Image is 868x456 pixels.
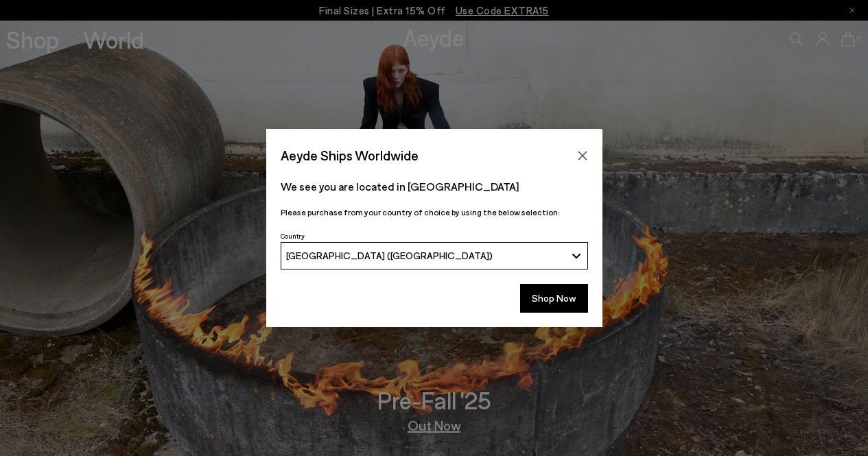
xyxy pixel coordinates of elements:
p: We see you are located in [GEOGRAPHIC_DATA] [281,178,588,195]
span: Country [281,232,305,240]
span: [GEOGRAPHIC_DATA] ([GEOGRAPHIC_DATA]) [286,250,493,261]
p: Please purchase from your country of choice by using the below selection: [281,206,588,219]
span: Aeyde Ships Worldwide [281,143,419,167]
button: Shop Now [520,284,588,313]
button: Close [572,145,593,166]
